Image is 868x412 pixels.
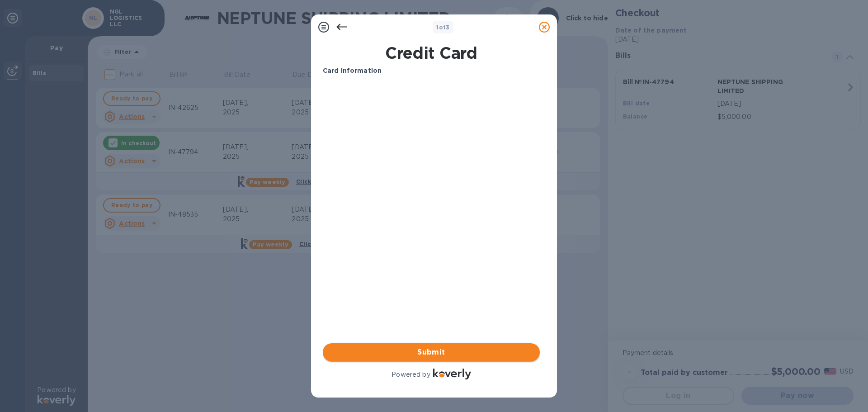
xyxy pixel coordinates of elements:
[433,369,471,379] img: Logo
[392,370,430,379] p: Powered by
[323,343,540,361] button: Submit
[330,347,533,358] span: Submit
[323,67,382,74] b: Card Information
[319,43,543,62] h1: Credit Card
[323,83,540,218] iframe: Your browser does not support iframes
[436,24,450,31] b: of 3
[436,24,439,31] span: 1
